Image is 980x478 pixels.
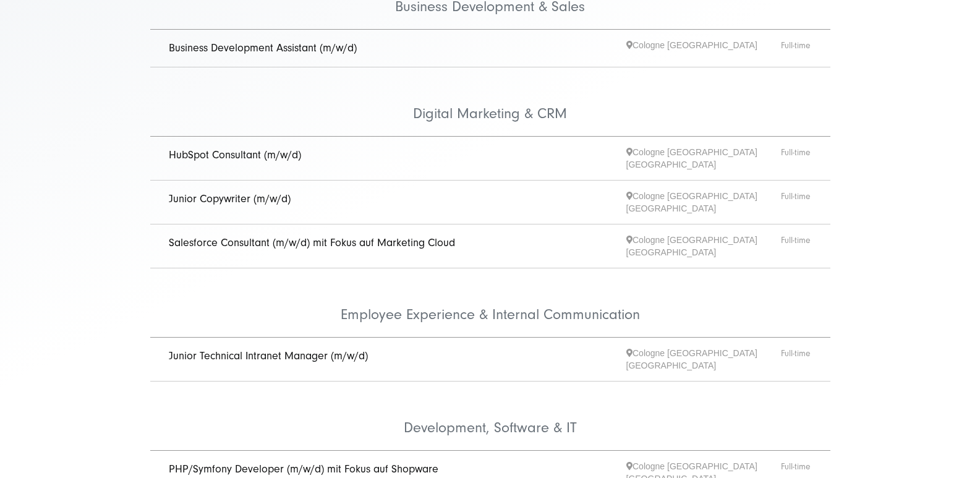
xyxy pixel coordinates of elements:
[169,192,291,205] a: Junior Copywriter (m/w/d)
[150,67,830,137] li: Digital Marketing & CRM
[169,148,301,161] a: HubSpot Consultant (m/w/d)
[781,39,812,58] span: Full-time
[781,234,812,258] span: Full-time
[150,268,830,338] li: Employee Experience & Internal Communication
[781,146,812,171] span: Full-time
[169,41,357,54] a: Business Development Assistant (m/w/d)
[626,347,781,372] span: Cologne [GEOGRAPHIC_DATA] [GEOGRAPHIC_DATA]
[626,146,781,171] span: Cologne [GEOGRAPHIC_DATA] [GEOGRAPHIC_DATA]
[169,236,455,249] a: Salesforce Consultant (m/w/d) mit Fokus auf Marketing Cloud
[781,347,812,372] span: Full-time
[626,234,781,258] span: Cologne [GEOGRAPHIC_DATA] [GEOGRAPHIC_DATA]
[169,463,438,476] a: PHP/Symfony Developer (m/w/d) mit Fokus auf Shopware
[626,39,781,58] span: Cologne [GEOGRAPHIC_DATA]
[781,190,812,215] span: Full-time
[150,382,830,451] li: Development, Software & IT
[169,349,368,362] a: Junior Technical Intranet Manager (m/w/d)
[626,190,781,215] span: Cologne [GEOGRAPHIC_DATA] [GEOGRAPHIC_DATA]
